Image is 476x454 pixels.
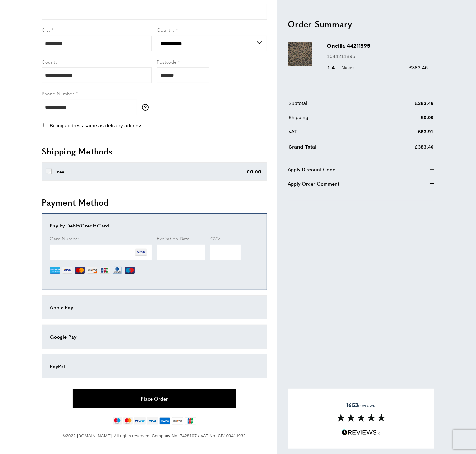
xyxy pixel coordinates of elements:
[289,141,376,155] td: Grand Total
[157,58,177,65] span: Postcode
[327,42,428,49] h3: Oncilla 44211895
[346,401,358,409] strong: 1653
[62,265,72,275] img: VI.png
[185,417,196,425] img: jcb
[42,27,51,33] span: City
[157,245,205,260] iframe: Secure Credit Card Frame - Expiration Date
[50,245,152,260] iframe: Secure Credit Card Frame - Credit Card Number
[42,145,267,157] h2: Shipping Methods
[157,27,175,33] span: Country
[142,104,152,111] button: More information
[73,389,236,408] button: Place Order
[42,58,58,65] span: County
[159,417,171,425] img: american-express
[377,127,434,140] td: £63.91
[288,18,434,29] h2: Order Summary
[342,429,381,436] img: Reviews.io 5 stars
[288,165,336,173] span: Apply Discount Code
[157,235,190,242] span: Expiration Date
[337,414,386,422] img: Reviews section
[112,265,123,275] img: DN.png
[123,417,133,425] img: mastercard
[50,333,259,341] div: Google Pay
[113,417,122,425] img: maestro
[87,265,97,275] img: DI.png
[63,433,246,438] span: ©2022 [DOMAIN_NAME]. All rights reserved. Company No. 7428107 / VAT No. GB109411932
[50,303,259,311] div: Apple Pay
[135,247,147,258] img: VI.png
[409,64,428,70] span: £383.46
[54,168,64,175] div: Free
[288,42,312,66] img: Oncilla 44211895
[50,123,143,128] span: Billing address same as delivery address
[43,123,47,127] input: Billing address same as delivery address
[147,417,158,425] img: visa
[50,362,259,370] div: PayPal
[289,113,376,126] td: Shipping
[42,196,267,208] h2: Payment Method
[42,90,74,97] span: Phone Number
[125,265,135,275] img: MI.png
[289,99,376,112] td: Subtotal
[338,64,356,71] span: Meters
[289,127,376,140] td: VAT
[50,235,79,242] span: Card Number
[210,235,220,242] span: CVV
[172,417,183,425] img: discover
[75,265,85,275] img: MC.png
[100,265,110,275] img: JCB.png
[377,99,434,112] td: £383.46
[50,265,60,275] img: AE.png
[327,52,428,60] p: 1044211895
[377,113,434,126] td: £0.00
[134,417,146,425] img: paypal
[327,64,357,71] div: 1.4
[210,245,241,260] iframe: Secure Credit Card Frame - CVV
[246,168,262,175] div: £0.00
[346,402,375,408] span: reviews
[288,179,340,187] span: Apply Order Comment
[377,141,434,155] td: £383.46
[50,222,259,229] div: Pay by Debit/Credit Card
